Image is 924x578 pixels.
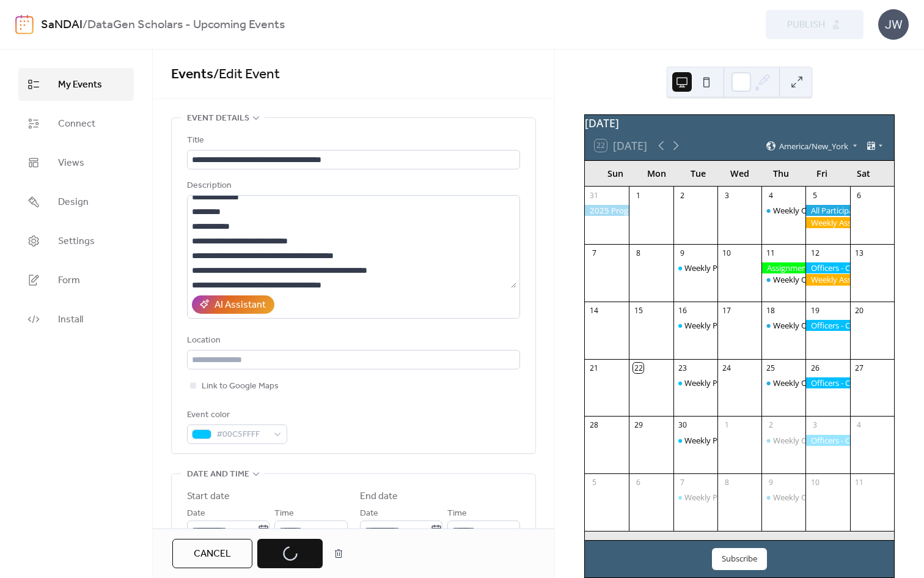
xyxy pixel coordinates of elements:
[187,467,249,482] span: Date and time
[585,205,629,216] div: 2025 Program Enrollment Period
[589,420,599,431] div: 28
[805,262,849,273] div: Officers - Complete Set 1 (Gen AI Tool Market Research Micro-job)
[773,205,847,216] div: Weekly Office Hours
[766,248,776,258] div: 11
[805,217,849,228] div: Weekly Assignment: Officers - Check Emails For Next Payment Amounts
[18,185,134,218] a: Design
[805,274,849,285] div: Weekly Assignment: Podcast Rating
[810,363,820,373] div: 26
[58,78,102,92] span: My Events
[712,548,767,570] button: Subscribe
[843,161,884,186] div: Sat
[58,313,83,327] span: Install
[187,111,249,126] span: Event details
[878,9,909,40] div: JW
[187,133,518,148] div: Title
[766,478,776,488] div: 9
[761,320,805,331] div: Weekly Office Hours
[633,478,643,488] div: 6
[673,262,717,273] div: Weekly Program Meeting
[722,248,732,258] div: 10
[773,320,847,331] div: Weekly Office Hours
[187,179,518,193] div: Description
[854,363,864,373] div: 27
[677,363,687,373] div: 23
[766,305,776,316] div: 18
[18,264,134,297] a: Form
[684,492,776,503] div: Weekly Program Meeting
[779,142,848,150] span: America/New_York
[684,320,837,331] div: Weekly Program Meeting - Data Detective
[58,156,84,171] span: Views
[673,492,717,503] div: Weekly Program Meeting
[633,248,643,258] div: 8
[585,115,894,131] div: [DATE]
[678,161,719,186] div: Tue
[761,377,805,388] div: Weekly Office Hours
[172,539,252,568] button: Cancel
[684,435,776,446] div: Weekly Program Meeting
[58,234,95,249] span: Settings
[810,248,820,258] div: 12
[15,15,34,34] img: logo
[722,478,732,488] div: 8
[805,205,849,216] div: All Participants - Complete Program Assessment Exam
[677,478,687,488] div: 7
[722,420,732,431] div: 1
[187,408,285,423] div: Event color
[589,363,599,373] div: 21
[58,273,80,288] span: Form
[82,13,87,37] b: /
[589,190,599,201] div: 31
[18,68,134,101] a: My Events
[192,295,274,314] button: AI Assistant
[87,13,285,37] b: DataGen Scholars - Upcoming Events
[360,506,378,521] span: Date
[854,420,864,431] div: 4
[677,248,687,258] div: 9
[684,377,844,388] div: Weekly Program Meeting - Ethical AI Debate
[773,492,847,503] div: Weekly Office Hours
[633,363,643,373] div: 22
[673,320,717,331] div: Weekly Program Meeting - Data Detective
[810,190,820,201] div: 5
[187,506,205,521] span: Date
[722,190,732,201] div: 3
[766,420,776,431] div: 2
[41,13,82,37] a: SaNDAI
[633,420,643,431] div: 29
[766,363,776,373] div: 25
[677,305,687,316] div: 16
[18,303,134,336] a: Install
[274,506,294,521] span: Time
[854,305,864,316] div: 20
[854,190,864,201] div: 6
[215,298,266,313] div: AI Assistant
[810,305,820,316] div: 19
[760,161,802,186] div: Thu
[719,161,760,186] div: Wed
[761,262,805,273] div: Assignment Due: Refined LinkedIn Account
[677,190,687,201] div: 2
[684,262,776,273] div: Weekly Program Meeting
[18,146,134,179] a: Views
[58,117,95,132] span: Connect
[677,420,687,431] div: 30
[58,195,89,210] span: Design
[773,274,847,285] div: Weekly Office Hours
[722,305,732,316] div: 17
[187,489,230,504] div: Start date
[810,478,820,488] div: 10
[805,320,849,331] div: Officers - Complete Set 2 (Gen AI Tool Market Research Micro-job)
[761,492,805,503] div: Weekly Office Hours
[761,274,805,285] div: Weekly Office Hours
[213,61,280,88] span: / Edit Event
[766,190,776,201] div: 4
[761,205,805,216] div: Weekly Office Hours
[360,489,398,504] div: End date
[633,190,643,201] div: 1
[802,161,843,186] div: Fri
[636,161,678,186] div: Mon
[722,363,732,373] div: 24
